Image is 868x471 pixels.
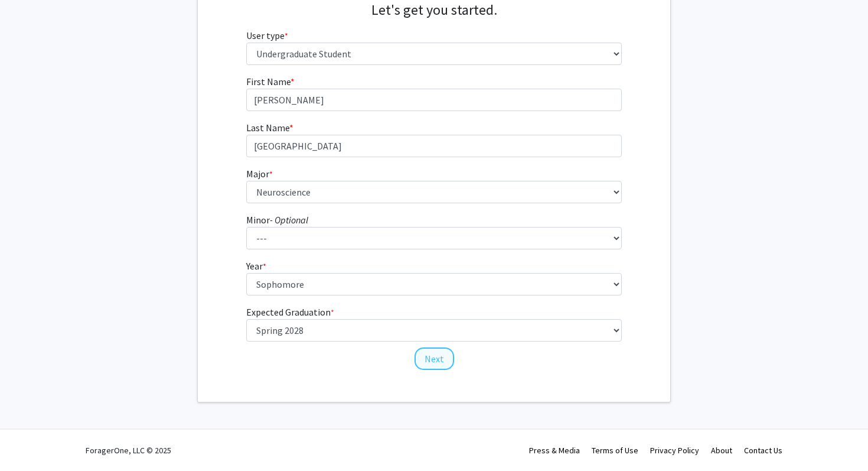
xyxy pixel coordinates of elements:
[744,445,782,456] a: Contact Us
[246,28,288,43] label: User type
[246,122,289,134] span: Last Name
[246,305,334,319] label: Expected Graduation
[592,445,638,456] a: Terms of Use
[415,347,454,370] button: Next
[246,167,273,181] label: Major
[270,214,308,226] i: - Optional
[86,430,171,471] div: ForagerOne, LLC © 2025
[9,418,50,462] iframe: Chat
[246,2,622,19] h4: Let's get you started.
[650,445,699,456] a: Privacy Policy
[529,445,580,456] a: Press & Media
[246,76,291,87] span: First Name
[711,445,732,456] a: About
[246,213,308,227] label: Minor
[246,259,266,273] label: Year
